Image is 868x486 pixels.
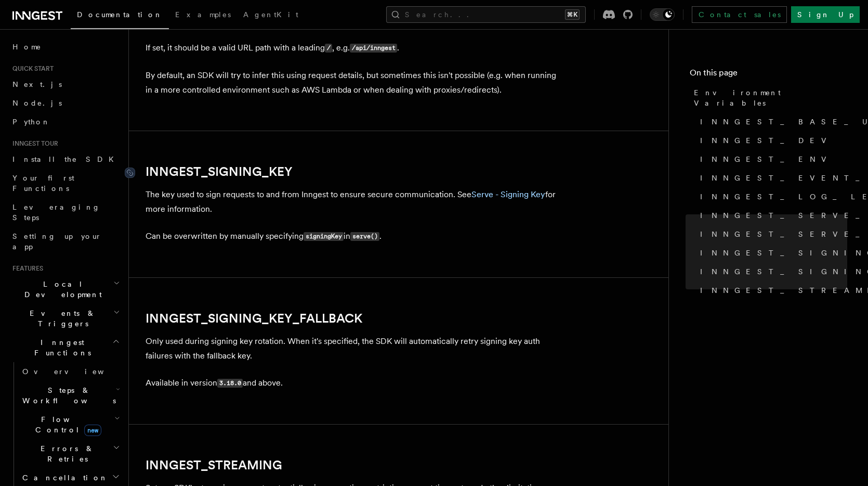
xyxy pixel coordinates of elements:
a: Documentation [71,3,169,29]
span: Errors & Retries [18,443,113,464]
p: If set, it should be a valid URL path with a leading , e.g. . [146,41,561,56]
a: INNGEST_SIGNING_KEY_FALLBACK [696,262,847,281]
span: Inngest Functions [8,337,112,358]
code: / [325,44,332,53]
a: AgentKit [237,3,305,28]
a: INNGEST_SERVE_HOST [696,206,847,225]
a: Environment Variables [690,83,847,112]
span: INNGEST_DEV [700,135,833,146]
span: Cancellation [18,472,108,483]
p: Only used during signing key rotation. When it's specified, the SDK will automatically retry sign... [146,334,561,363]
button: Toggle dark mode [650,8,675,21]
span: Install the SDK [12,155,120,163]
a: INNGEST_SIGNING_KEY [696,244,847,262]
a: Leveraging Steps [8,198,122,227]
a: Python [8,112,122,131]
span: INNGEST_ENV [700,154,833,164]
kbd: ⌘K [565,9,580,20]
span: Setting up your app [12,232,102,251]
a: Setting up your app [8,227,122,256]
button: Local Development [8,275,122,304]
code: signingKey [304,232,344,241]
span: Leveraging Steps [12,203,100,222]
a: Examples [169,3,237,28]
span: Your first Functions [12,174,74,193]
code: /api/inngest [350,44,397,53]
button: Events & Triggers [8,304,122,333]
a: INNGEST_DEV [696,131,847,150]
a: Node.js [8,94,122,112]
a: Next.js [8,75,122,94]
span: Overview [22,367,129,376]
span: Local Development [8,279,113,300]
a: INNGEST_SIGNING_KEY [146,164,293,179]
span: Events & Triggers [8,308,113,329]
a: Install the SDK [8,150,122,169]
span: Documentation [77,10,163,19]
span: Features [8,264,43,273]
span: Environment Variables [694,87,847,108]
p: By default, an SDK will try to infer this using request details, but sometimes this isn't possibl... [146,68,561,97]
span: new [84,425,101,436]
a: Contact sales [692,6,787,23]
p: The key used to sign requests to and from Inngest to ensure secure communication. See for more in... [146,187,561,216]
span: Next.js [12,80,62,88]
button: Search...⌘K [386,6,586,23]
span: Flow Control [18,414,114,435]
span: Steps & Workflows [18,385,116,406]
span: Examples [175,10,231,19]
a: INNGEST_STREAMING [696,281,847,300]
button: Inngest Functions [8,333,122,362]
a: INNGEST_STREAMING [146,458,282,472]
span: Quick start [8,65,54,73]
h4: On this page [690,67,847,83]
code: serve() [350,232,379,241]
a: Home [8,37,122,56]
p: Available in version and above. [146,376,561,391]
button: Errors & Retries [18,439,122,468]
a: INNGEST_EVENT_KEY [696,169,847,187]
a: Serve - Signing Key [471,189,545,199]
span: Home [12,42,42,52]
a: Your first Functions [8,169,122,198]
a: INNGEST_ENV [696,150,847,169]
button: Flow Controlnew [18,410,122,439]
span: Node.js [12,99,62,107]
button: Steps & Workflows [18,381,122,410]
span: Inngest tour [8,139,58,148]
span: Python [12,118,50,126]
code: 3.18.0 [217,379,243,388]
a: INNGEST_LOG_LEVEL [696,187,847,206]
a: INNGEST_SIGNING_KEY_FALLBACK [146,311,362,326]
a: INNGEST_BASE_URL [696,112,847,131]
a: Overview [18,362,122,381]
p: Can be overwritten by manually specifying in . [146,229,561,244]
span: AgentKit [243,10,298,19]
a: Sign Up [791,6,860,23]
a: INNGEST_SERVE_PATH [696,225,847,244]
